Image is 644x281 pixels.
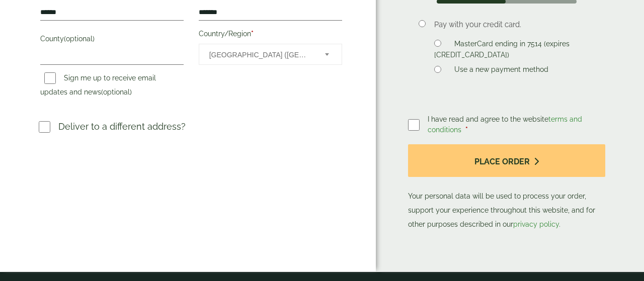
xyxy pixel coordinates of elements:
[58,120,186,133] p: Deliver to a different address?
[465,126,468,134] abbr: required
[428,115,582,134] a: terms and conditions
[450,65,552,76] label: Use a new payment method
[513,220,559,228] a: privacy policy
[101,88,132,96] span: (optional)
[44,72,56,84] input: Sign me up to receive email updates and news(optional)
[251,30,254,38] abbr: required
[434,40,569,62] label: MasterCard ending in 7514 (expires [CREDIT_CARD_DATA])
[428,115,582,134] span: I have read and agree to the website
[64,35,95,43] span: (optional)
[199,44,342,65] span: Country/Region
[40,32,184,49] label: County
[408,144,606,177] button: Place order
[434,19,590,30] p: Pay with your credit card.
[408,144,606,231] p: Your personal data will be used to process your order, support your experience throughout this we...
[209,44,311,65] span: United Kingdom (UK)
[40,74,156,99] label: Sign me up to receive email updates and news
[199,27,342,44] label: Country/Region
